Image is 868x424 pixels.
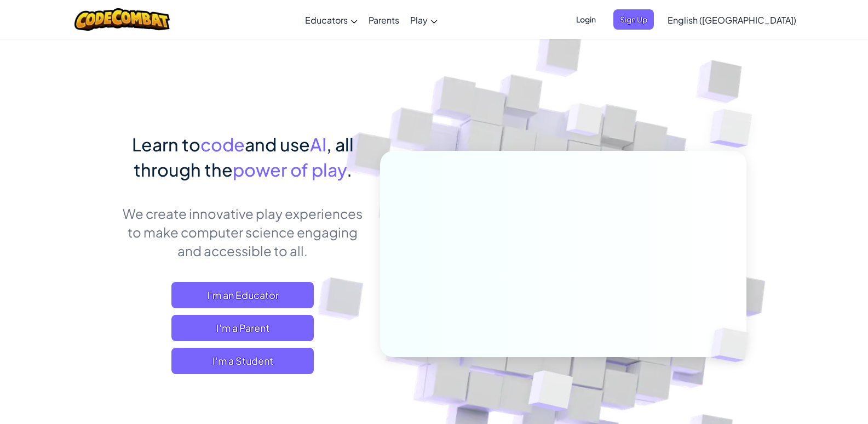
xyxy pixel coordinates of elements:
[245,133,310,155] span: and use
[688,82,783,175] img: Overlap cubes
[305,14,348,26] span: Educators
[668,14,796,26] span: English ([GEOGRAPHIC_DATA])
[300,5,363,35] a: Educators
[405,5,443,35] a: Play
[410,14,428,26] span: Play
[200,133,245,155] span: code
[132,133,200,155] span: Learn to
[310,133,326,155] span: AI
[233,159,347,180] span: power of play
[613,9,654,30] button: Sign Up
[545,82,624,163] img: Overlap cubes
[363,5,405,35] a: Parents
[347,159,352,180] span: .
[122,204,364,260] p: We create innovative play experiences to make computer science engaging and accessible to all.
[74,8,170,31] img: CodeCombat logo
[171,348,314,374] button: I'm a Student
[171,282,314,308] a: I'm an Educator
[692,305,774,385] img: Overlap cubes
[570,9,602,30] button: Login
[662,5,802,35] a: English ([GEOGRAPHIC_DATA])
[171,315,314,341] a: I'm a Parent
